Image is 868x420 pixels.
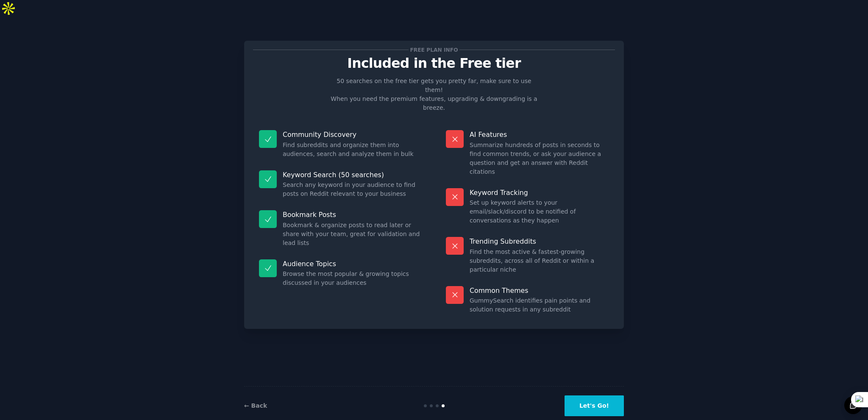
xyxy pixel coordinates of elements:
dd: Summarize hundreds of posts in seconds to find common trends, or ask your audience a question and... [470,141,609,176]
span: Free plan info [409,45,459,54]
dd: Find subreddits and organize them into audiences, search and analyze them in bulk [283,141,422,159]
dd: Set up keyword alerts to your email/slack/discord to be notified of conversations as they happen [470,198,609,225]
p: Keyword Search (50 searches) [283,170,422,179]
p: AI Features [470,130,609,139]
p: Community Discovery [283,130,422,139]
p: Bookmark Posts [283,210,422,219]
a: ← Back [244,402,267,409]
p: Common Themes [470,286,609,295]
dd: GummySearch identifies pain points and solution requests in any subreddit [470,296,609,314]
dd: Bookmark & organize posts to read later or share with your team, great for validation and lead lists [283,221,422,248]
p: Included in the Free tier [253,56,615,71]
p: Keyword Tracking [470,188,609,197]
p: Audience Topics [283,259,422,268]
p: 50 searches on the free tier gets you pretty far, make sure to use them! When you need the premiu... [327,77,541,112]
p: Trending Subreddits [470,237,609,246]
dd: Browse the most popular & growing topics discussed in your audiences [283,270,422,287]
dd: Find the most active & fastest-growing subreddits, across all of Reddit or within a particular niche [470,248,609,274]
button: Let's Go! [565,395,624,416]
dd: Search any keyword in your audience to find posts on Reddit relevant to your business [283,181,422,198]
